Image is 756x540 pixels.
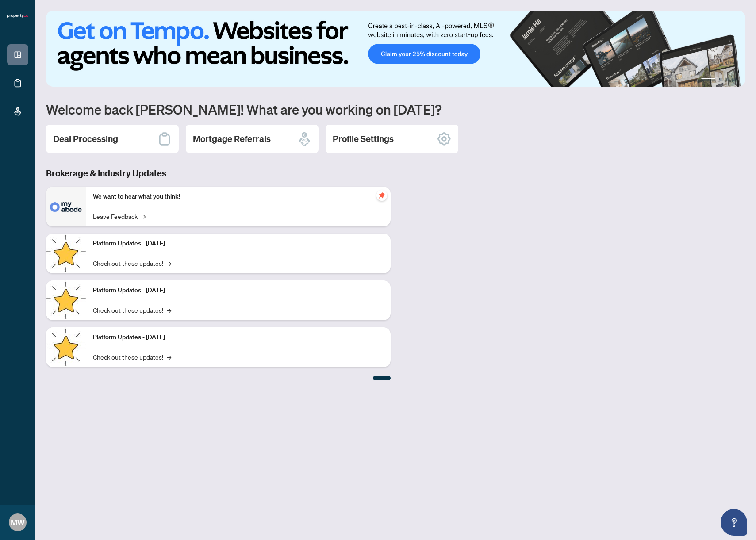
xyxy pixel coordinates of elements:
[167,305,171,315] span: →
[333,133,394,145] h2: Profile Settings
[7,13,28,19] img: logo
[93,286,384,295] p: Platform Updates - [DATE]
[167,352,171,362] span: →
[733,78,737,81] button: 4
[46,234,86,273] img: Platform Updates - July 21, 2025
[46,11,745,87] img: Slide 0
[167,258,171,268] span: →
[721,509,747,536] button: Open asap
[11,516,25,529] span: MW
[46,167,391,180] h3: Brokerage & Industry Updates
[93,333,384,342] p: Platform Updates - [DATE]
[726,78,729,81] button: 3
[93,305,171,315] a: Check out these updates!→
[46,187,86,226] img: We want to hear what you think!
[141,211,146,221] span: →
[93,192,384,202] p: We want to hear what you think!
[376,190,387,201] span: pushpin
[719,78,722,81] button: 2
[93,258,171,268] a: Check out these updates!→
[93,239,384,249] p: Platform Updates - [DATE]
[93,211,146,221] a: Leave Feedback→
[53,133,118,145] h2: Deal Processing
[701,78,715,81] button: 1
[193,133,271,145] h2: Mortgage Referrals
[46,327,86,367] img: Platform Updates - June 23, 2025
[46,101,745,118] h1: Welcome back [PERSON_NAME]! What are you working on [DATE]?
[93,352,171,362] a: Check out these updates!→
[46,280,86,320] img: Platform Updates - July 8, 2025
